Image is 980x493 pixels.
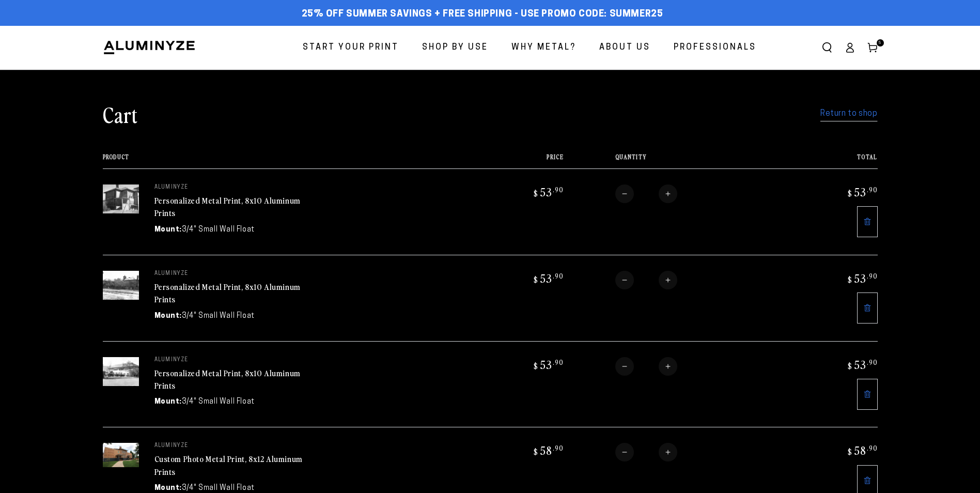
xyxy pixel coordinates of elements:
[674,40,756,55] span: Professionals
[816,36,838,59] summary: Search our site
[154,224,182,235] dt: Mount:
[422,40,488,55] span: Shop By Use
[857,379,878,410] a: Remove Personalized Metal Print, 8x10 Aluminum Prints - 3/4" Small Wall Float / Hook
[820,106,877,121] a: Return to shop
[532,357,564,372] bdi: 53
[103,184,139,213] img: Personalized Metal Print, 8x10 Aluminum Prints - 3/4" Small Wall Float / Hook
[634,357,659,376] input: Quantity for Personalized Metal Print, 8x10 Aluminum Prints
[867,271,878,280] sup: .90
[846,357,878,372] bdi: 53
[634,184,659,203] input: Quantity for Personalized Metal Print, 8x10 Aluminum Prints
[848,274,852,285] span: $
[532,443,564,457] bdi: 58
[103,443,139,467] img: Custom Photo Metal Print, 8x12 Aluminum Prints - 3/4" Small Wall Float / Hook
[846,184,878,199] bdi: 53
[879,39,882,47] span: 5
[154,194,301,219] a: Personalized Metal Print, 8x10 Aluminum Prints
[103,357,139,386] img: Personalized Metal Print, 8x10 Aluminum Prints - 3/4" Small Wall Float / Hook
[634,443,659,461] input: Quantity for Custom Photo Metal Print, 8x12 Aluminum Prints
[182,396,255,407] dd: 3/4" Small Wall Float
[154,367,301,392] a: Personalized Metal Print, 8x10 Aluminum Prints
[867,443,878,452] sup: .90
[867,358,878,366] sup: .90
[472,153,564,168] th: Price
[103,101,138,128] h1: Cart
[154,443,309,449] p: aluminyze
[182,311,255,321] dd: 3/4" Small Wall Float
[553,358,564,366] sup: .90
[154,453,303,477] a: Custom Photo Metal Print, 8x12 Aluminum Prints
[303,40,399,55] span: Start Your Print
[504,34,584,61] a: Why Metal?
[182,224,255,235] dd: 3/4" Small Wall Float
[846,271,878,285] bdi: 53
[564,153,786,168] th: Quantity
[534,274,538,285] span: $
[599,40,650,55] span: About Us
[103,40,196,55] img: Aluminyze
[534,361,538,371] span: $
[846,443,878,457] bdi: 58
[857,292,878,323] a: Remove Personalized Metal Print, 8x10 Aluminum Prints - 3/4" Small Wall Float / Hook
[154,271,309,277] p: aluminyze
[857,206,878,237] a: Remove Personalized Metal Print, 8x10 Aluminum Prints - 3/4" Small Wall Float / Hook
[532,184,564,199] bdi: 53
[154,311,182,321] dt: Mount:
[848,446,852,457] span: $
[534,188,538,198] span: $
[103,271,139,300] img: Personalized Metal Print, 8x10 Aluminum Prints - 3/4" Small Wall Float / Hook
[295,34,407,61] a: Start Your Print
[634,271,659,289] input: Quantity for Personalized Metal Print, 8x10 Aluminum Prints
[553,185,564,194] sup: .90
[302,9,663,20] span: 25% off Summer Savings + Free Shipping - Use Promo Code: SUMMER25
[154,357,309,363] p: aluminyze
[414,34,496,61] a: Shop By Use
[103,153,472,168] th: Product
[511,40,576,55] span: Why Metal?
[848,188,852,198] span: $
[532,271,564,285] bdi: 53
[848,361,852,371] span: $
[666,34,764,61] a: Professionals
[786,153,878,168] th: Total
[592,34,658,61] a: About Us
[534,446,538,457] span: $
[154,396,182,407] dt: Mount:
[867,185,878,194] sup: .90
[553,443,564,452] sup: .90
[553,271,564,280] sup: .90
[154,281,301,305] a: Personalized Metal Print, 8x10 Aluminum Prints
[154,184,309,191] p: aluminyze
